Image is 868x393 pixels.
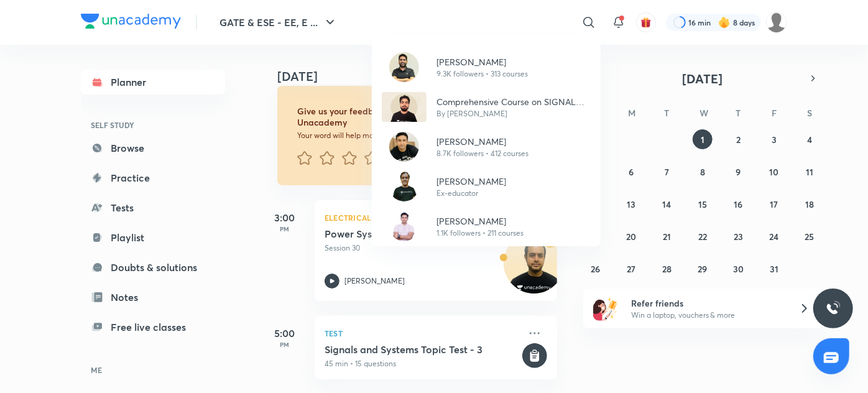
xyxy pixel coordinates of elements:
p: 9.3K followers • 313 courses [436,68,528,80]
a: Avatar[PERSON_NAME]9.3K followers • 313 courses [372,47,601,87]
img: ttu [826,301,841,316]
img: Avatar [382,92,427,122]
img: Avatar [389,211,419,241]
a: Avatar[PERSON_NAME]8.7K followers • 412 courses [372,127,601,167]
p: 8.7K followers • 412 courses [436,148,529,159]
a: Avatar[PERSON_NAME]1.1K followers • 211 courses [372,206,601,246]
p: By [PERSON_NAME] [436,108,591,119]
img: Avatar [389,132,419,162]
a: Avatar[PERSON_NAME]Ex-educator [372,167,601,206]
p: Comprehensive Course on SIGNAL SYSTEM ECE/EE/IN [436,95,591,108]
a: AvatarComprehensive Course on SIGNAL SYSTEM ECE/EE/INBy [PERSON_NAME] [372,87,601,127]
p: [PERSON_NAME] [436,215,524,228]
p: 1.1K followers • 211 courses [436,228,524,239]
p: [PERSON_NAME] [436,135,529,148]
p: [PERSON_NAME] [436,55,528,68]
p: [PERSON_NAME] [436,175,506,188]
img: Avatar [389,52,419,82]
img: Avatar [389,172,419,201]
p: Ex-educator [436,188,506,199]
